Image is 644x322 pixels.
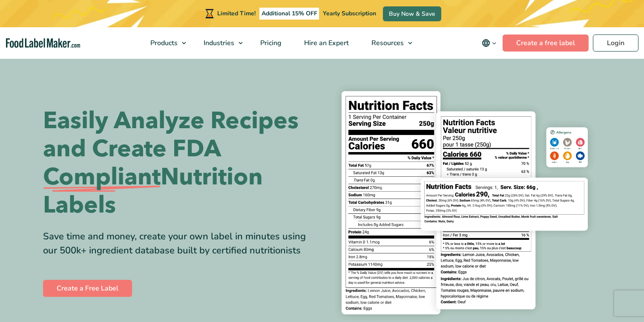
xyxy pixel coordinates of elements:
button: Change language [476,34,503,52]
a: Create a free label [503,34,589,52]
a: Login [593,34,638,52]
span: Industries [201,38,235,48]
span: Yearly Subscription [323,9,376,17]
a: Buy Now & Save [383,6,441,21]
a: Pricing [249,27,291,59]
span: Compliant [43,163,161,191]
a: Food Label Maker homepage [6,38,80,48]
a: Create a Free Label [43,280,132,297]
span: Limited Time! [217,9,256,17]
span: Resources [369,38,405,48]
a: Resources [360,27,417,59]
a: Industries [193,27,247,59]
a: Hire an Expert [293,27,358,59]
span: Products [148,38,178,48]
span: Pricing [258,38,282,48]
h1: Easily Analyze Recipes and Create FDA Nutrition Labels [43,107,316,219]
div: Save time and money, create your own label in minutes using our 500k+ ingredient database built b... [43,230,316,258]
span: Additional 15% OFF [259,8,319,20]
span: Hire an Expert [302,38,350,48]
a: Products [139,27,190,59]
